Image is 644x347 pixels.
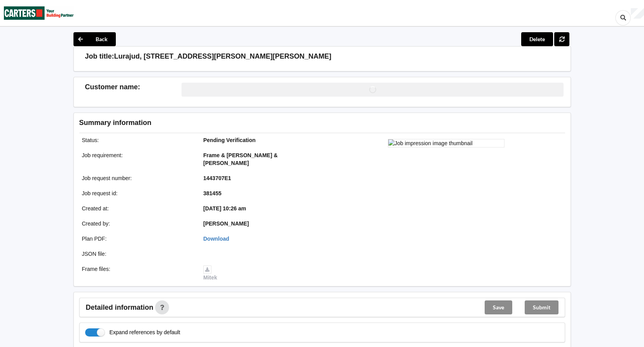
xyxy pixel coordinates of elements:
div: Plan PDF : [77,235,198,243]
div: Job requirement : [77,151,198,167]
div: Created at : [77,205,198,212]
div: Status : [77,136,198,144]
span: Detailed information [86,304,154,311]
b: 1443707E1 [203,175,231,181]
h3: Job title: [85,52,114,61]
a: Download [203,236,229,242]
b: Pending Verification [203,137,256,143]
h3: Lurajud, [STREET_ADDRESS][PERSON_NAME][PERSON_NAME] [114,52,332,61]
div: Job request number : [77,174,198,182]
div: Created by : [77,220,198,227]
h3: Summary information [79,118,441,127]
div: JSON file : [77,250,198,258]
b: Frame & [PERSON_NAME] & [PERSON_NAME] [203,152,277,166]
b: [DATE] 10:26 am [203,205,246,212]
a: Mitek [203,266,217,281]
b: 381455 [203,190,222,196]
div: Job request id : [77,189,198,197]
img: Job impression image thumbnail [388,139,504,147]
button: Back [73,32,116,46]
button: Delete [521,32,553,46]
img: Carters [4,0,74,26]
div: Frame files : [77,265,198,281]
h3: Customer name : [85,83,182,92]
div: User Profile [631,8,644,19]
label: Expand references by default [85,328,180,337]
b: [PERSON_NAME] [203,220,249,227]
